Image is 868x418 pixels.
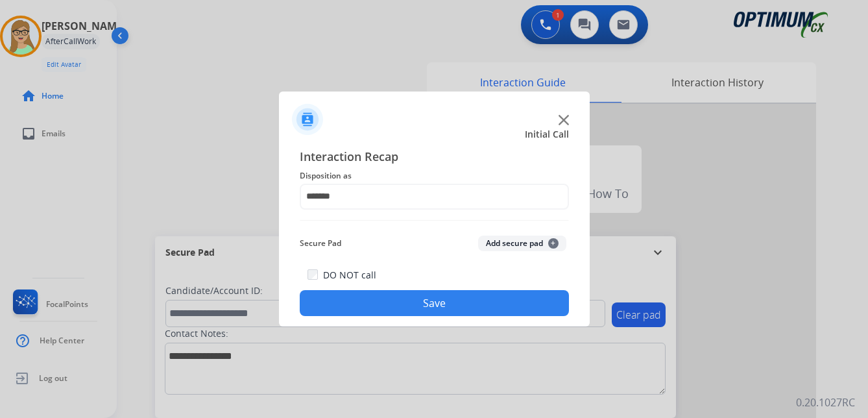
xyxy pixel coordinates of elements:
[796,395,855,410] p: 0.20.1027RC
[300,147,569,168] span: Interaction Recap
[300,290,569,316] button: Save
[323,269,376,282] label: DO NOT call
[292,104,323,135] img: contactIcon
[478,236,566,251] button: Add secure pad+
[300,168,569,184] span: Disposition as
[300,220,569,221] img: contact-recap-line.svg
[548,238,559,249] span: +
[525,128,569,141] span: Initial Call
[300,236,341,251] span: Secure Pad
